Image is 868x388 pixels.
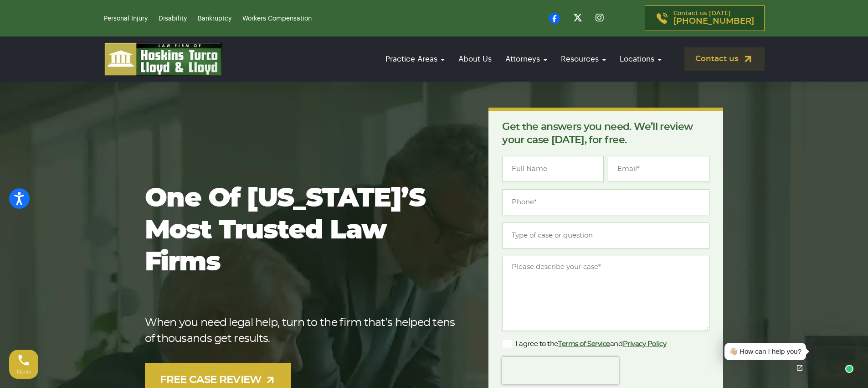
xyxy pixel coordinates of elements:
div: 👋🏼 How can I help you? [729,347,801,357]
a: Bankruptcy [198,16,231,22]
iframe: reCAPTCHA [502,357,619,384]
a: Personal Injury [104,16,148,22]
span: Call us [17,369,31,374]
a: Locations [615,46,666,72]
a: Practice Areas [381,46,449,72]
h1: One of [US_STATE]’s most trusted law firms [145,183,460,279]
p: When you need legal help, turn to the firm that’s helped tens of thousands get results. [145,315,460,347]
p: Get the answers you need. We’ll review your case [DATE], for free. [502,120,709,147]
input: Type of case or question [502,222,709,248]
a: Resources [556,46,611,72]
a: Disability [159,16,187,22]
a: Terms of Service [558,341,610,347]
a: Contact us [684,47,765,71]
a: Open chat [790,358,809,378]
input: Full Name [502,156,604,182]
a: Workers Compensation [242,16,312,22]
a: Attorneys [501,46,552,72]
label: I agree to the and [502,339,666,350]
p: Contact us [DATE] [673,10,754,26]
a: Contact us [DATE][PHONE_NUMBER] [645,5,765,31]
a: About Us [454,46,496,72]
input: Email* [608,156,709,182]
img: logo [104,42,222,76]
span: [PHONE_NUMBER] [673,17,754,26]
a: Privacy Policy [623,341,667,347]
img: arrow-up-right-light.svg [265,374,276,386]
input: Phone* [502,189,709,215]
